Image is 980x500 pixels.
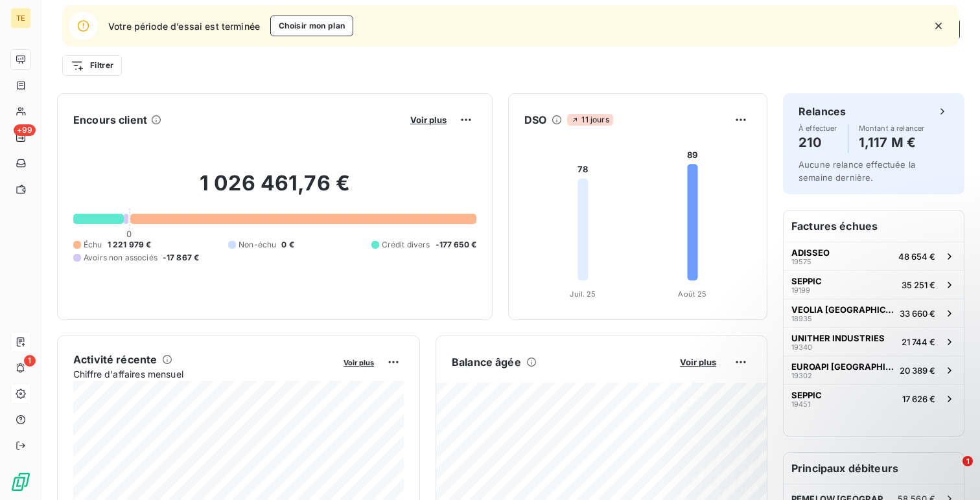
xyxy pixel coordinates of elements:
[902,280,935,290] span: 35 251 €
[62,55,122,76] button: Filtrer
[898,251,935,262] span: 48 654 €
[10,8,31,28] div: TE
[126,229,132,239] span: 0
[344,358,374,367] span: Voir plus
[73,352,157,367] h6: Activité récente
[791,258,811,266] span: 19575
[791,247,830,258] span: ADISSEO
[784,453,964,484] h6: Principaux débiteurs
[239,239,276,251] span: Non-échu
[108,19,260,33] span: Votre période d’essai est terminée
[570,290,596,299] tspan: Juil. 25
[73,170,476,209] h2: 1 026 461,76 €
[10,472,31,492] img: Logo LeanPay
[10,127,30,148] a: +99
[406,114,450,126] button: Voir plus
[936,456,967,487] iframe: Intercom live chat
[73,367,334,381] span: Chiffre d'affaires mensuel
[108,239,152,251] span: 1 221 979 €
[270,16,353,36] button: Choisir mon plan
[721,374,980,465] iframe: Intercom notifications message
[791,276,822,286] span: SEPPIC
[84,239,102,251] span: Échu
[900,365,935,376] span: 20 389 €
[784,327,964,356] button: UNITHER INDUSTRIES1934021 744 €
[452,354,521,370] h6: Balance âgée
[962,456,973,466] span: 1
[791,315,812,323] span: 18935
[73,112,147,128] h6: Encours client
[859,124,925,132] span: Montant à relancer
[680,357,716,367] span: Voir plus
[784,210,964,242] h6: Factures échues
[410,115,447,125] span: Voir plus
[799,104,846,119] h6: Relances
[784,270,964,299] button: SEPPIC1919935 251 €
[784,299,964,327] button: VEOLIA [GEOGRAPHIC_DATA]1893533 660 €
[784,356,964,384] button: EUROAPI [GEOGRAPHIC_DATA]1930220 389 €
[791,286,810,294] span: 19199
[678,290,706,299] tspan: Août 25
[784,242,964,270] button: ADISSEO1957548 654 €
[791,372,812,380] span: 19302
[900,308,935,319] span: 33 660 €
[799,159,915,183] span: Aucune relance effectuée la semaine dernière.
[799,132,837,153] h4: 210
[791,304,894,315] span: VEOLIA [GEOGRAPHIC_DATA]
[902,337,935,347] span: 21 744 €
[281,239,294,251] span: 0 €
[859,132,925,153] h4: 1,117 M €
[14,124,36,136] span: +99
[791,333,885,343] span: UNITHER INDUSTRIES
[163,252,199,264] span: -17 867 €
[382,239,430,251] span: Crédit divers
[567,114,612,126] span: 11 jours
[676,356,720,368] button: Voir plus
[524,112,546,128] h6: DSO
[84,252,157,264] span: Avoirs non associés
[436,239,477,251] span: -177 650 €
[799,124,837,132] span: À effectuer
[24,355,36,367] span: 1
[791,343,812,351] span: 19340
[340,356,378,368] button: Voir plus
[791,361,894,372] span: EUROAPI [GEOGRAPHIC_DATA]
